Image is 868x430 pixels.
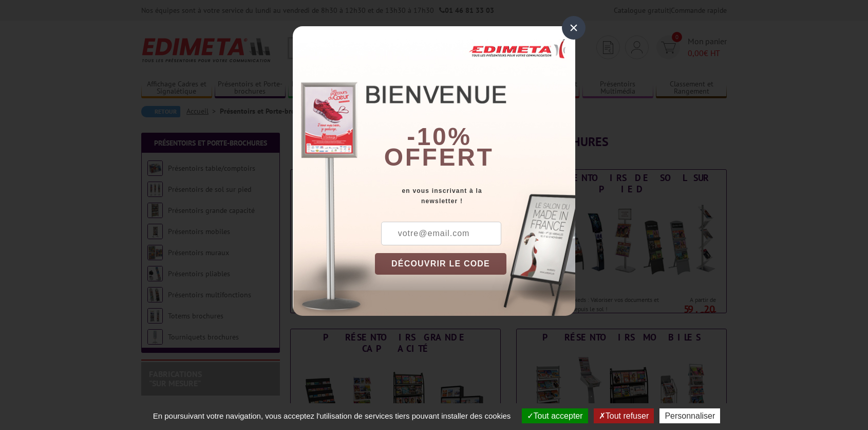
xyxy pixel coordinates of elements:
[384,144,494,171] font: offert
[522,408,588,423] button: Tout accepter
[375,253,506,275] button: DÉCOUVRIR LE CODE
[381,222,501,245] input: votre@email.com
[594,408,654,423] button: Tout refuser
[562,16,586,40] div: ×
[375,186,575,206] div: en vous inscrivant à la newsletter !
[659,408,720,423] button: Personnaliser (fenêtre modale)
[407,123,471,150] b: -10%
[148,411,516,420] span: En poursuivant votre navigation, vous acceptez l'utilisation de services tiers pouvant installer ...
